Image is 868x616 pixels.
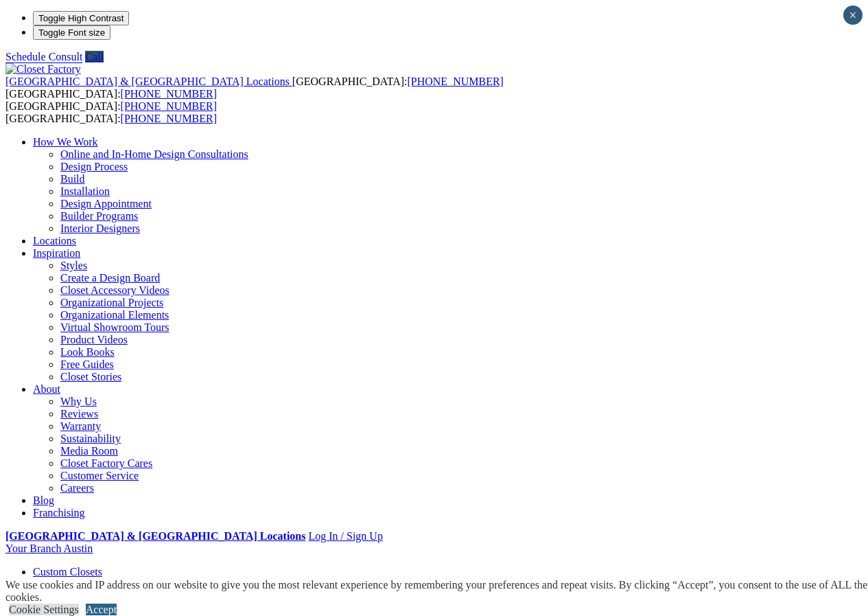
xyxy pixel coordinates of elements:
a: [PHONE_NUMBER] [121,113,217,124]
a: Accept [86,604,117,615]
a: About [33,383,60,395]
a: Locations [33,235,76,247]
span: Your Branch [5,543,61,554]
a: Create a Design Board [60,272,160,284]
a: Build [60,173,85,185]
a: [GEOGRAPHIC_DATA] & [GEOGRAPHIC_DATA] Locations [5,76,292,87]
div: We use cookies and IP address on our website to give you the most relevant experience by remember... [5,579,868,604]
a: Builder Programs [60,210,138,222]
a: Design Appointment [60,198,152,209]
a: Media Room [60,445,118,457]
span: [GEOGRAPHIC_DATA] & [GEOGRAPHIC_DATA] Locations [5,76,290,87]
a: Closet Factory Cares [60,457,152,469]
a: Look Books [60,346,115,358]
a: How We Work [33,136,98,148]
a: Sustainability [60,433,121,444]
a: Franchising [33,507,85,518]
a: Careers [60,482,94,494]
span: [GEOGRAPHIC_DATA]: [GEOGRAPHIC_DATA]: [5,76,504,100]
img: Closet Factory [5,63,81,76]
a: Blog [33,494,54,506]
span: [GEOGRAPHIC_DATA]: [GEOGRAPHIC_DATA]: [5,100,217,124]
a: Organizational Projects [60,297,163,308]
a: Organizational Elements [60,309,169,321]
span: Toggle High Contrast [38,13,124,23]
a: Your Branch Austin [5,543,93,554]
a: [PHONE_NUMBER] [407,76,503,87]
a: Closet Stories [60,371,121,383]
a: Closet Organizers [60,578,139,590]
a: Styles [60,260,87,271]
button: Toggle High Contrast [33,11,129,25]
a: Schedule Consult [5,51,82,62]
button: Close [843,5,863,25]
a: [GEOGRAPHIC_DATA] & [GEOGRAPHIC_DATA] Locations [5,530,305,542]
a: Custom Closets [33,566,102,578]
a: Product Videos [60,334,128,345]
a: Log In / Sign Up [308,530,382,542]
button: Toggle Font size [33,25,110,40]
a: [PHONE_NUMBER] [121,88,217,100]
a: Online and In-Home Design Consultations [60,148,248,160]
a: [PHONE_NUMBER] [121,100,217,112]
a: Call [85,51,104,62]
span: Austin [64,543,93,554]
a: Closet Accessory Videos [60,284,169,296]
a: Reviews [60,408,98,420]
span: Toggle Font size [38,27,105,38]
a: Customer Service [60,470,139,481]
a: Interior Designers [60,223,140,234]
a: Cookie Settings [9,604,79,615]
a: Inspiration [33,247,80,259]
a: Free Guides [60,358,114,370]
a: Why Us [60,396,97,407]
a: Installation [60,185,110,197]
a: Design Process [60,161,128,172]
a: Virtual Showroom Tours [60,321,169,333]
a: Warranty [60,420,101,432]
